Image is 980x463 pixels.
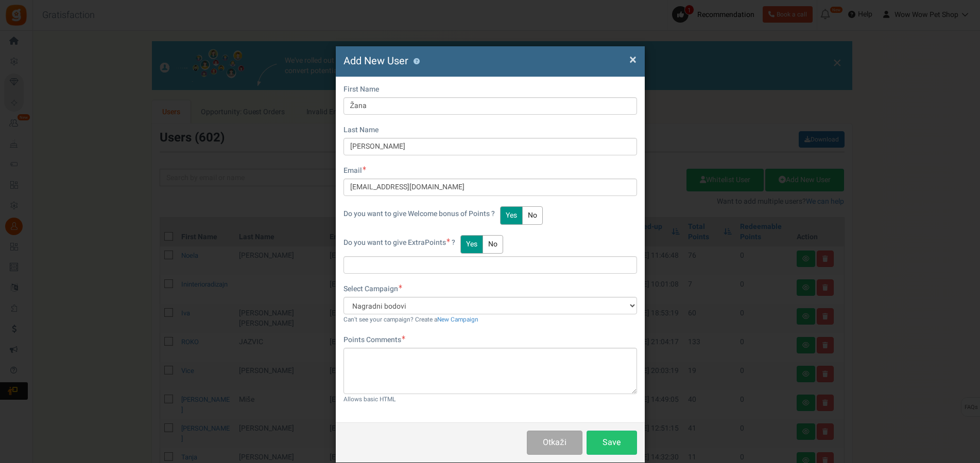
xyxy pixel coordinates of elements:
[587,431,637,455] button: Save
[522,206,543,225] button: No
[527,431,582,455] button: Otkaži
[460,235,483,254] button: Yes
[414,58,420,65] button: ?
[343,238,455,248] label: Points
[8,4,39,35] button: Open LiveChat chat widget
[343,315,478,324] small: Can't see your campaign? Create a
[343,54,408,68] span: Add New User
[343,166,366,176] label: Email
[452,237,455,248] span: ?
[343,84,379,95] label: First Name
[343,209,495,219] label: Do you want to give Welcome bonus of Points ?
[343,335,405,345] label: Points Comments
[437,315,478,324] a: New Campaign
[343,237,425,248] span: Do you want to give Extra
[500,206,523,225] button: Yes
[343,125,379,135] label: Last Name
[343,284,402,294] label: Select Campaign
[483,235,503,254] button: No
[629,50,637,69] span: ×
[343,395,396,404] small: Allows basic HTML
